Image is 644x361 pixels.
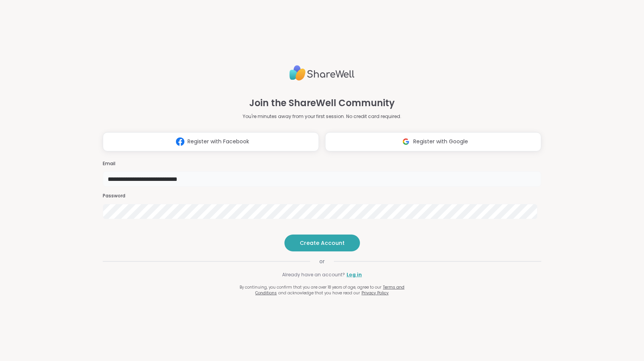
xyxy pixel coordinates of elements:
img: ShareWell Logomark [399,135,413,149]
h3: Password [103,193,541,199]
span: Register with Google [413,138,468,146]
h1: Join the ShareWell Community [249,96,395,110]
img: ShareWell Logomark [173,135,187,149]
span: or [310,258,334,265]
p: You're minutes away from your first session. No credit card required. [243,113,401,120]
span: Create Account [300,239,345,247]
button: Create Account [284,235,360,251]
span: Register with Facebook [187,138,249,146]
a: Log in [347,271,362,278]
img: ShareWell Logo [289,62,355,84]
span: Already have an account? [282,271,345,278]
h3: Email [103,161,541,167]
a: Privacy Policy [361,290,389,296]
button: Register with Facebook [103,132,319,151]
span: and acknowledge that you have read our [278,290,360,296]
a: Terms and Conditions [255,284,404,296]
span: By continuing, you confirm that you are over 18 years of age, agree to our [240,284,381,290]
button: Register with Google [325,132,541,151]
